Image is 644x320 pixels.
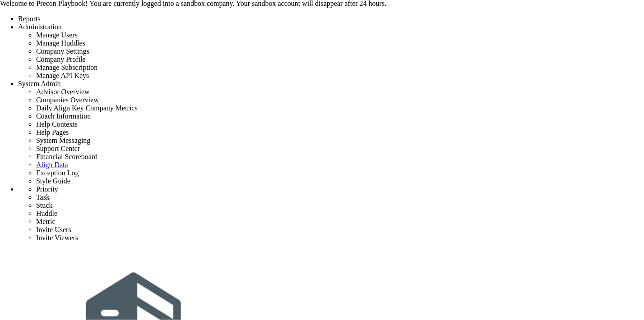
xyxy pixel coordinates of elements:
[36,120,78,128] span: Help Contexts
[36,145,80,152] span: Support Center
[18,15,41,23] span: Reports
[36,153,97,160] span: Financial Scoreboard
[36,177,70,185] span: Style Guide
[18,80,61,87] span: System Admin
[18,23,62,31] span: Administration
[36,169,79,177] span: Exception Log
[36,210,57,217] span: Huddle
[36,88,90,96] span: Advisor Overview
[36,185,58,193] span: Priority
[36,218,56,225] span: Metric
[36,128,69,136] span: Help Pages
[36,39,85,47] span: Manage Huddles
[36,161,68,169] a: Align Data
[36,104,138,112] span: Daily Align Key Company Metrics
[36,55,86,63] span: Company Profile
[36,226,71,233] span: Invite Users
[36,201,52,209] span: Stuck
[36,137,90,144] span: System Messaging
[36,31,78,39] span: Manage Users
[36,193,50,201] span: Task
[36,72,89,79] span: Manage API Keys
[36,234,78,242] span: Invite Viewers
[36,64,97,71] span: Manage Subscription
[36,112,91,120] span: Coach Information
[36,47,89,55] span: Company Settings
[36,96,99,104] span: Companies Overview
